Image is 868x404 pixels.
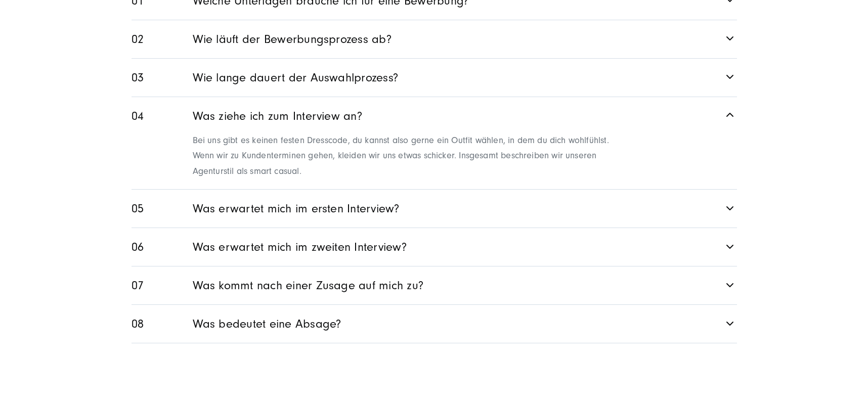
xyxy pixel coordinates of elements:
[132,190,737,228] a: Was erwartet mich im ersten Interview?
[132,97,737,131] a: Was ziehe ich zum Interview an?
[132,266,737,304] a: Was kommt nach einer Zusage auf mich zu?
[132,59,737,97] a: Wie lange dauert der Auswahlprozess?
[132,228,737,266] a: Was erwartet mich im zweiten Interview?
[193,133,621,179] p: Bei uns gibt es keinen festen Dresscode, du kannst also gerne ein Outfit wählen, in dem du dich w...
[132,305,737,343] a: Was bedeutet eine Absage?
[132,20,737,58] a: Wie läuft der Bewerbungsprozess ab?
